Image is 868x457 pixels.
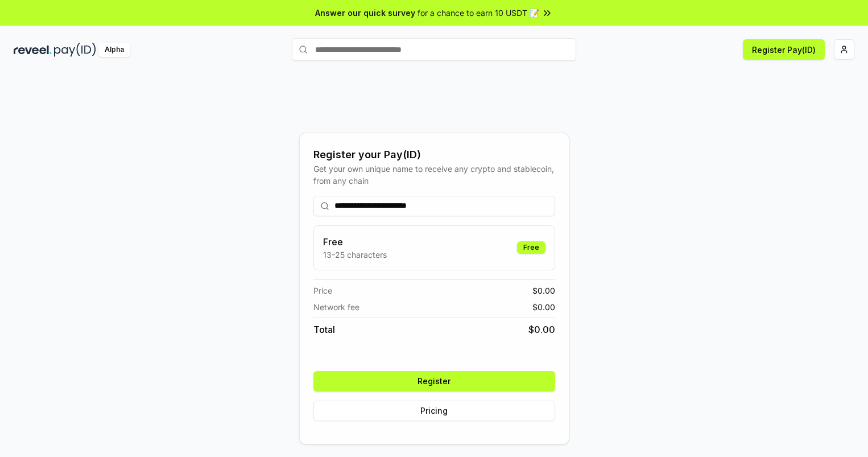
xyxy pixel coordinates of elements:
[418,7,539,19] span: for a chance to earn 10 USDT 📝
[528,323,555,336] span: $ 0.00
[517,241,545,254] div: Free
[313,323,335,336] span: Total
[743,39,825,60] button: Register Pay(ID)
[532,285,555,297] span: $ 0.00
[532,301,555,313] span: $ 0.00
[313,401,555,421] button: Pricing
[98,43,130,57] div: Alpha
[313,301,359,313] span: Network fee
[313,371,555,392] button: Register
[323,235,387,249] h3: Free
[54,43,96,57] img: pay_id
[315,7,415,19] span: Answer our quick survey
[323,249,387,261] p: 13-25 characters
[313,147,555,163] div: Register your Pay(ID)
[14,43,52,57] img: reveel_dark
[313,163,555,187] div: Get your own unique name to receive any crypto and stablecoin, from any chain
[313,285,332,297] span: Price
